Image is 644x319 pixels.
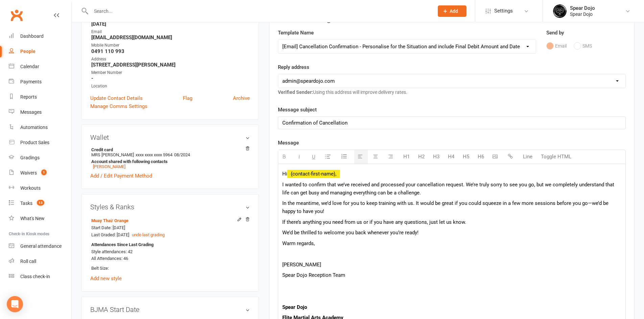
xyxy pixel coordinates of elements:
label: Template Name [278,29,314,37]
span: All Attendances: 46 [91,256,128,261]
div: Dashboard [20,33,44,39]
button: Add [438,5,467,17]
button: H6 [474,150,487,163]
strong: 0491 110 993 [91,48,250,54]
a: Add / Edit Payment Method [90,172,152,180]
div: Roll call [20,259,36,264]
a: Muay Thai [91,218,128,223]
label: Send by [546,29,564,37]
a: Payments [9,74,71,89]
a: What's New [9,211,71,226]
a: Update Contact Details [90,94,143,102]
strong: Credit card [91,147,246,152]
span: Last Graded: [DATE] [91,232,129,237]
button: Center [369,150,383,164]
a: People [9,44,71,59]
label: Message [278,139,299,147]
div: Mobile Number [91,42,250,49]
a: Clubworx [8,7,25,24]
a: Manage Comms Settings [90,102,147,110]
div: Workouts [20,185,41,191]
div: Product Sales [20,140,49,145]
a: Class kiosk mode [9,269,71,284]
p: I wanted to confirm that we’ve received and processed your cancellation request. We’re truly sorr... [282,181,621,197]
span: If there’s anything you need from us or if you have any questions, just let us know. [282,219,466,225]
button: H1 [400,150,413,163]
div: Tasks [20,201,32,206]
span: In the meantime, we’d love for you to keep training with us. It would be great if you could squee... [282,200,609,214]
span: We’d be thrilled to welcome you back whenever you’re ready! [282,230,419,236]
div: People [20,49,35,54]
div: Email [91,29,250,35]
span: 1 [41,169,47,175]
div: Spear Dojo [570,11,595,17]
div: Messages [20,109,42,115]
a: Messages [9,105,71,120]
b: Spear Dojo [282,304,307,310]
a: Flag [183,94,192,102]
button: Underline [309,150,320,164]
a: Calendar [9,59,71,74]
p: Spear Dojo Reception Team [282,271,621,279]
a: Waivers 1 [9,165,71,181]
a: Archive [233,94,250,102]
button: Unordered List [322,150,336,164]
button: H5 [459,150,473,163]
a: Reports [9,89,71,105]
div: Waivers [20,170,37,176]
a: Product Sales [9,135,71,150]
div: Gradings [20,155,40,160]
div: Location [91,83,250,89]
div: Address [91,56,250,62]
p: [PERSON_NAME] [282,261,621,269]
button: undo last grading [132,232,165,239]
button: H3 [430,150,443,163]
p: Hi [282,170,621,178]
button: Insert link [504,150,518,163]
a: Add new style [90,275,122,282]
a: Workouts [9,181,71,196]
a: Automations [9,120,71,135]
label: Reply address [278,63,309,71]
h3: Styles & Ranks [90,203,250,211]
span: 13 [37,200,44,206]
div: Payments [20,79,42,84]
span: Add [450,8,458,14]
div: Reports [20,94,37,100]
h3: BJMA Start Date [90,306,250,313]
button: Line [520,150,536,163]
button: Align text right [385,150,398,164]
span: Start Date: [DATE] [91,225,125,230]
div: Calendar [20,64,39,69]
input: Search... [89,6,429,16]
div: Open Intercom Messenger [7,296,23,312]
strong: - [91,75,250,81]
button: Italic [293,150,307,164]
strong: Verified Sender: [278,89,313,95]
div: What's New [20,216,45,221]
a: Roll call [9,254,71,269]
h3: New Message [278,13,626,23]
strong: [STREET_ADDRESS][PERSON_NAME] [91,62,250,68]
button: H2 [415,150,428,163]
span: 08/2024 [174,152,190,157]
a: General attendance kiosk mode [9,239,71,254]
button: Align text left [354,150,368,164]
strong: [DATE] [91,21,250,27]
strong: [EMAIL_ADDRESS][DOMAIN_NAME] [91,34,250,41]
span: / Orange [112,218,128,223]
button: H4 [445,150,458,163]
span: Warm regards, [282,240,315,246]
button: Ordered List [337,150,353,163]
button: Toggle HTML [538,150,575,163]
a: [PERSON_NAME] [93,164,125,169]
img: thumb_image1623745760.png [553,4,567,18]
strong: Account shared with following contacts [91,159,246,164]
a: Tasks 13 [9,196,71,211]
span: Style attendances: 42 [91,249,133,254]
span: Belt Size: [91,266,109,271]
a: Dashboard [9,29,71,44]
div: General attendance [20,243,62,249]
div: Class check-in [20,274,50,279]
strong: Attendances Since Last Grading [91,241,153,248]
